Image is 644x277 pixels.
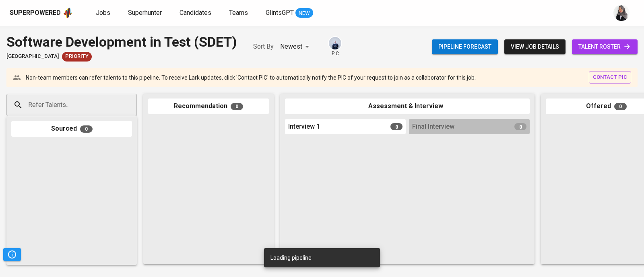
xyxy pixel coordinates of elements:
div: Sourced [11,121,132,137]
button: Pipeline Triggers [3,248,21,261]
p: Sort By [253,42,274,51]
span: Jobs [96,9,110,16]
span: Pipeline forecast [438,42,491,52]
span: GlintsGPT [266,9,294,16]
div: Loading pipeline [270,250,312,265]
button: contact pic [589,71,631,84]
a: Candidates [180,8,213,18]
p: Non-team members can refer talents to this pipeline. To receive Lark updates, click 'Contact PIC'... [26,74,476,82]
div: Software Development in Test (SDET) [6,32,237,52]
span: NEW [295,9,313,17]
span: talent roster [578,42,631,52]
span: Priority [62,53,92,60]
a: Teams [229,8,250,18]
a: Superhunter [128,8,163,18]
div: Recommendation [148,98,269,114]
span: 0 [614,103,627,110]
p: Newest [280,42,302,51]
a: Jobs [96,8,112,18]
span: 0 [231,103,243,110]
img: annisa@glints.com [329,37,341,49]
div: Superpowered [10,8,61,18]
div: Assessment & Interview [285,98,530,114]
span: Final Interview [412,122,454,131]
div: New Job received from Demand Team [62,52,92,62]
button: view job details [504,39,566,54]
span: 0 [390,123,402,130]
span: Interview 1 [288,122,320,131]
button: Open [132,104,134,106]
span: contact pic [593,73,627,82]
span: 0 [514,123,526,130]
a: Superpoweredapp logo [10,7,73,19]
img: app logo [62,7,73,19]
span: [GEOGRAPHIC_DATA] [6,53,59,60]
span: 0 [80,125,93,133]
span: Teams [229,9,248,16]
a: GlintsGPT NEW [266,8,313,18]
img: sinta.windasari@glints.com [613,5,630,21]
button: Pipeline forecast [432,39,498,54]
a: talent roster [572,39,638,54]
span: Superhunter [128,9,162,16]
span: Candidates [180,9,211,16]
span: view job details [511,42,559,52]
div: Newest [280,39,312,54]
div: pic [328,36,342,57]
